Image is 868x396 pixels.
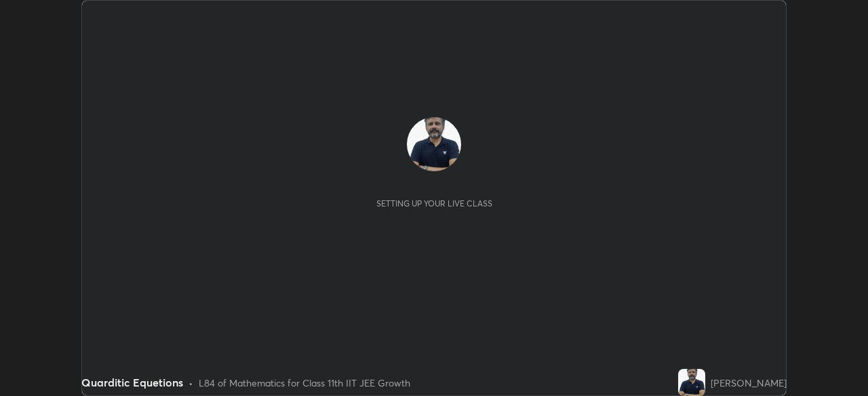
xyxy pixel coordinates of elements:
div: Setting up your live class [376,198,492,208]
div: • [189,376,193,390]
div: Quarditic Equetions [81,374,183,391]
img: d8b87e4e38884df7ad8779d510b27699.jpg [407,117,461,171]
div: L84 of Mathematics for Class 11th IIT JEE Growth [199,376,410,390]
div: [PERSON_NAME] [711,376,787,390]
img: d8b87e4e38884df7ad8779d510b27699.jpg [678,369,705,396]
